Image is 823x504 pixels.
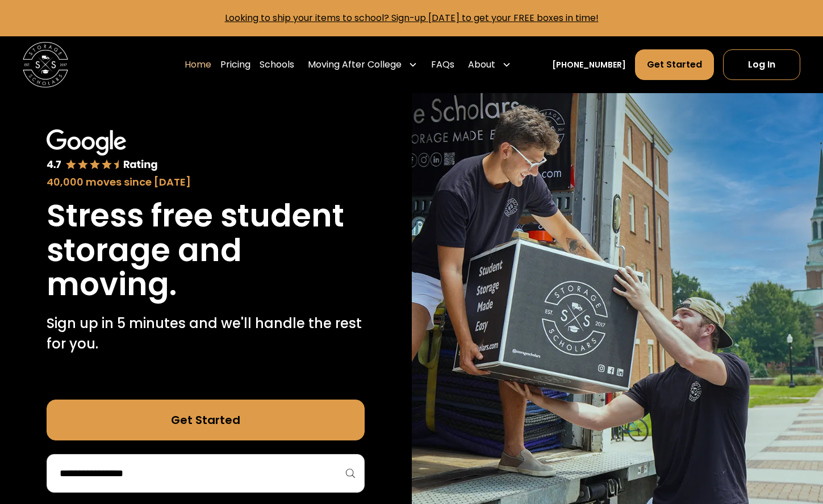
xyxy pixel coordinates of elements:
[260,49,294,81] a: Schools
[47,400,365,440] a: Get Started
[23,42,68,87] a: home
[185,49,211,81] a: Home
[220,49,250,81] a: Pricing
[308,58,402,72] div: Moving After College
[552,59,626,71] a: [PHONE_NUMBER]
[468,58,495,72] div: About
[23,42,68,87] img: Storage Scholars main logo
[431,49,454,81] a: FAQs
[47,174,365,190] div: 40,000 moves since [DATE]
[225,11,599,24] a: Looking to ship your items to school? Sign-up [DATE] to get your FREE boxes in time!
[723,49,800,80] a: Log In
[303,49,422,81] div: Moving After College
[47,313,365,354] p: Sign up in 5 minutes and we'll handle the rest for you.
[47,199,365,302] h1: Stress free student storage and moving.
[635,49,714,80] a: Get Started
[463,49,516,81] div: About
[47,129,158,172] img: Google 4.7 star rating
